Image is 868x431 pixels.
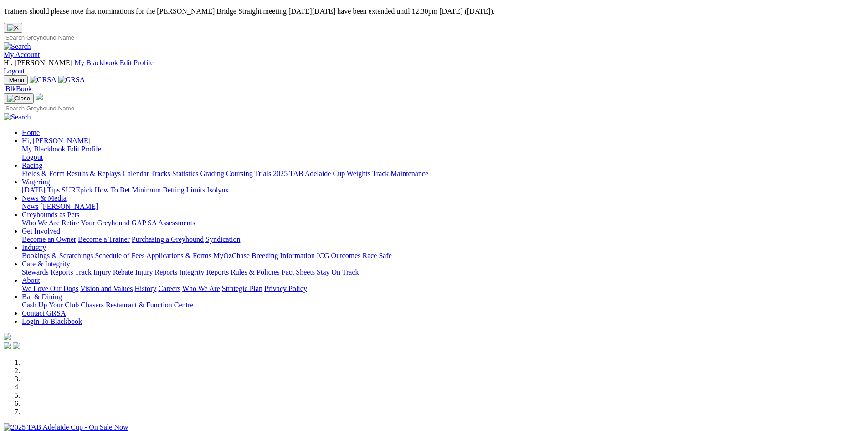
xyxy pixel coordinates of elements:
[9,77,24,83] span: Menu
[4,33,84,42] input: Search
[222,285,262,292] a: Strategic Plan
[95,186,130,194] a: How To Bet
[22,170,65,177] a: Fields & Form
[231,268,280,276] a: Rules & Policies
[226,170,253,177] a: Coursing
[22,227,60,235] a: Get Involved
[58,76,85,84] img: GRSA
[22,268,864,276] div: Care & Integrity
[4,75,28,85] button: Toggle navigation
[4,113,31,121] img: Search
[22,203,38,210] a: News
[22,211,79,218] a: Greyhounds as Pets
[22,268,73,276] a: Stewards Reports
[36,93,43,100] img: logo-grsa-white.png
[78,235,130,243] a: Become a Trainer
[4,85,32,93] a: BlkBook
[4,333,11,340] img: logo-grsa-white.png
[205,235,240,243] a: Syndication
[4,93,34,104] button: Toggle navigation
[22,252,864,260] div: Industry
[132,219,195,227] a: GAP SA Assessments
[22,129,40,136] a: Home
[22,137,92,145] a: Hi, [PERSON_NAME]
[80,285,133,292] a: Vision and Values
[67,170,121,177] a: Results & Replays
[22,235,76,243] a: Become an Owner
[207,186,229,194] a: Isolynx
[132,235,204,243] a: Purchasing a Greyhound
[146,252,211,260] a: Applications & Forms
[4,67,25,75] a: Logout
[5,85,32,93] span: BlkBook
[4,23,22,33] button: Close
[40,203,98,210] a: [PERSON_NAME]
[22,219,864,227] div: Greyhounds as Pets
[62,186,92,194] a: SUREpick
[22,244,46,251] a: Industry
[213,252,250,260] a: MyOzChase
[74,59,118,67] a: My Blackbook
[22,309,66,317] a: Contact GRSA
[123,170,149,177] a: Calendar
[22,186,60,194] a: [DATE] Tips
[4,42,31,51] img: Search
[22,194,67,202] a: News & Media
[362,252,391,260] a: Race Safe
[22,203,864,211] div: News & Media
[22,285,78,292] a: We Love Our Dogs
[347,170,370,177] a: Weights
[22,145,66,153] a: My Blackbook
[179,268,229,276] a: Integrity Reports
[273,170,345,177] a: 2025 TAB Adelaide Cup
[22,252,93,260] a: Bookings & Scratchings
[22,170,864,178] div: Racing
[22,137,91,145] span: Hi, [PERSON_NAME]
[282,268,315,276] a: Fact Sheets
[22,153,43,161] a: Logout
[4,59,864,75] div: My Account
[22,276,40,284] a: About
[75,268,133,276] a: Track Injury Rebate
[4,342,11,349] img: facebook.svg
[22,301,79,309] a: Cash Up Your Club
[252,252,315,260] a: Breeding Information
[22,260,70,268] a: Care & Integrity
[62,219,130,227] a: Retire Your Greyhound
[22,161,42,169] a: Racing
[120,59,154,67] a: Edit Profile
[13,342,20,349] img: twitter.svg
[22,317,82,325] a: Login To Blackbook
[317,252,360,260] a: ICG Outcomes
[30,76,56,84] img: GRSA
[200,170,224,177] a: Grading
[22,178,50,186] a: Wagering
[317,268,359,276] a: Stay On Track
[254,170,271,177] a: Trials
[22,301,864,309] div: Bar & Dining
[22,219,60,227] a: Who We Are
[182,285,220,292] a: Who We Are
[7,24,19,31] img: X
[158,285,180,292] a: Careers
[372,170,428,177] a: Track Maintenance
[95,252,144,260] a: Schedule of Fees
[151,170,170,177] a: Tracks
[22,235,864,244] div: Get Involved
[4,7,864,16] p: Trainers should please note that nominations for the [PERSON_NAME] Bridge Straight meeting [DATE]...
[4,51,40,58] a: My Account
[135,268,177,276] a: Injury Reports
[134,285,156,292] a: History
[7,95,30,102] img: Close
[22,293,62,301] a: Bar & Dining
[22,285,864,293] div: About
[67,145,101,153] a: Edit Profile
[4,104,84,113] input: Search
[172,170,199,177] a: Statistics
[264,285,307,292] a: Privacy Policy
[81,301,193,309] a: Chasers Restaurant & Function Centre
[132,186,205,194] a: Minimum Betting Limits
[4,59,72,67] span: Hi, [PERSON_NAME]
[22,145,864,161] div: Hi, [PERSON_NAME]
[22,186,864,194] div: Wagering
